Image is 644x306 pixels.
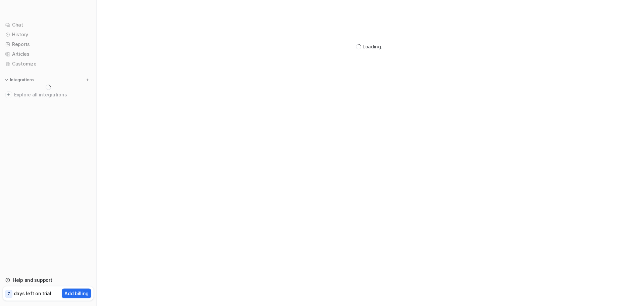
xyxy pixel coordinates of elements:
[3,59,94,69] a: Customize
[3,77,36,83] button: Integrations
[3,40,94,49] a: Reports
[14,89,91,100] span: Explore all integrations
[7,291,10,297] p: 7
[10,77,34,83] p: Integrations
[64,290,89,297] p: Add billing
[3,90,94,99] a: Explore all integrations
[4,78,9,82] img: expand menu
[363,43,385,50] div: Loading...
[3,275,94,285] a: Help and support
[5,91,12,98] img: explore all integrations
[3,30,94,39] a: History
[3,20,94,30] a: Chat
[85,78,90,82] img: menu_add.svg
[3,49,94,59] a: Articles
[62,289,91,298] button: Add billing
[14,290,51,297] p: days left on trial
